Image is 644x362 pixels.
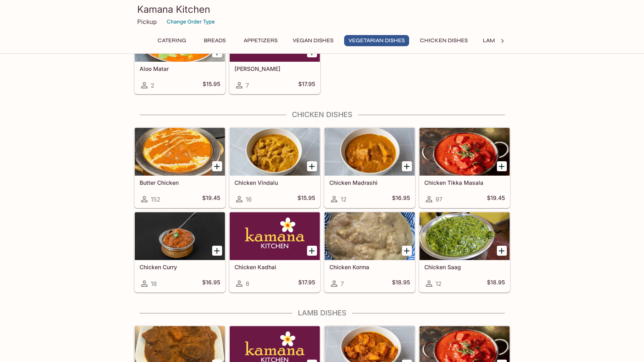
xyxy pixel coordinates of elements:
[479,35,524,46] button: Lamb Dishes
[203,80,220,90] h5: $15.95
[324,212,415,292] a: Chicken Korma7$18.95
[230,212,320,260] div: Chicken Kadhai
[140,65,220,72] h5: Aloo Matar
[246,280,249,288] span: 8
[140,264,220,270] h5: Chicken Curry
[344,35,409,46] button: Vegetarian Dishes
[229,212,320,292] a: Chicken Kadhai8$17.95
[288,35,338,46] button: Vegan Dishes
[230,14,320,62] div: Daal Makhni
[202,194,220,204] h5: $19.45
[392,194,410,204] h5: $16.95
[135,128,225,176] div: Butter Chicken
[298,80,315,90] h5: $17.95
[234,65,315,72] h5: [PERSON_NAME]
[402,161,412,171] button: Add Chicken Madrashi
[137,18,157,25] p: Pickup
[134,212,225,292] a: Chicken Curry18$16.95
[435,196,442,203] span: 97
[151,82,154,89] span: 2
[197,35,233,46] button: Breads
[212,246,222,256] button: Add Chicken Curry
[202,279,220,288] h5: $16.95
[134,309,510,317] h4: Lamb Dishes
[234,179,315,186] h5: Chicken Vindalu
[298,279,315,288] h5: $17.95
[325,128,415,176] div: Chicken Madrashi
[246,82,249,89] span: 7
[230,128,320,176] div: Chicken Vindalu
[140,179,220,186] h5: Butter Chicken
[424,179,505,186] h5: Chicken Tikka Masala
[325,212,415,260] div: Chicken Korma
[137,3,507,16] h3: Kamana Kitchen
[153,35,191,46] button: Catering
[163,16,219,28] button: Change Order Type
[134,14,225,94] a: Aloo Matar2$15.95
[419,212,510,292] a: Chicken Saag12$18.95
[487,194,505,204] h5: $19.45
[402,246,412,256] button: Add Chicken Korma
[229,14,320,94] a: [PERSON_NAME]7$17.95
[497,246,507,256] button: Add Chicken Saag
[135,212,225,260] div: Chicken Curry
[392,279,410,288] h5: $18.95
[151,280,157,288] span: 18
[341,196,347,203] span: 12
[419,212,510,260] div: Chicken Saag
[246,196,252,203] span: 16
[307,161,317,171] button: Add Chicken Vindalu
[239,35,282,46] button: Appetizers
[234,264,315,270] h5: Chicken Kadhai
[424,264,505,270] h5: Chicken Saag
[419,128,510,176] div: Chicken Tikka Masala
[497,161,507,171] button: Add Chicken Tikka Masala
[341,280,344,288] span: 7
[134,110,510,119] h4: Chicken Dishes
[134,127,225,208] a: Butter Chicken152$19.45
[307,246,317,256] button: Add Chicken Kadhai
[419,127,510,208] a: Chicken Tikka Masala97$19.45
[416,35,472,46] button: Chicken Dishes
[229,127,320,208] a: Chicken Vindalu16$15.95
[297,194,315,204] h5: $15.95
[329,179,410,186] h5: Chicken Madrashi
[487,279,505,288] h5: $18.95
[151,196,160,203] span: 152
[329,264,410,270] h5: Chicken Korma
[135,14,225,62] div: Aloo Matar
[435,280,441,288] span: 12
[324,127,415,208] a: Chicken Madrashi12$16.95
[212,161,222,171] button: Add Butter Chicken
